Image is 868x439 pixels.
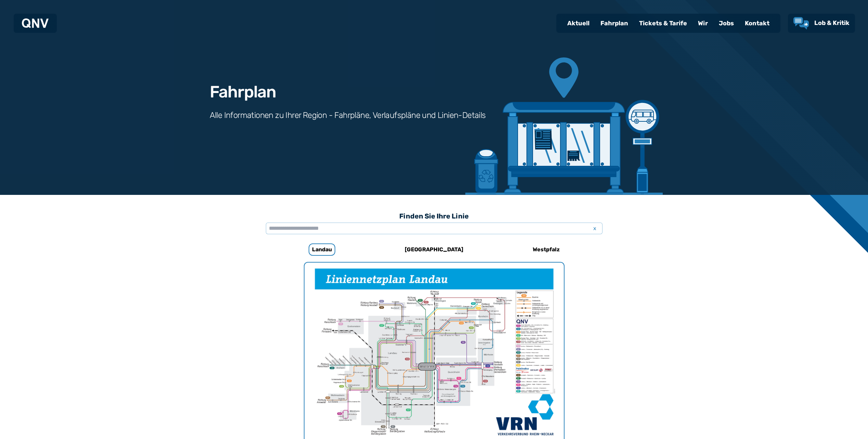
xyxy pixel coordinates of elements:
[210,84,276,100] h1: Fahrplan
[276,241,367,258] a: Landau
[530,244,562,255] h6: Westpfalz
[590,224,600,232] span: x
[814,19,850,27] span: Lob & Kritik
[634,14,692,32] a: Tickets & Tarife
[22,16,49,30] a: QNV Logo
[210,110,486,121] h3: Alle Informationen zu Ihrer Region - Fahrpläne, Verlaufspläne und Linien-Details
[793,17,850,29] a: Lob & Kritik
[266,209,603,224] h3: Finden Sie Ihre Linie
[713,14,739,32] a: Jobs
[562,14,595,32] a: Aktuell
[692,14,713,32] a: Wir
[389,241,480,258] a: [GEOGRAPHIC_DATA]
[501,241,592,258] a: Westpfalz
[739,14,775,32] a: Kontakt
[22,18,49,28] img: QNV Logo
[402,244,466,255] h6: [GEOGRAPHIC_DATA]
[595,14,634,32] a: Fahrplan
[309,243,335,256] h6: Landau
